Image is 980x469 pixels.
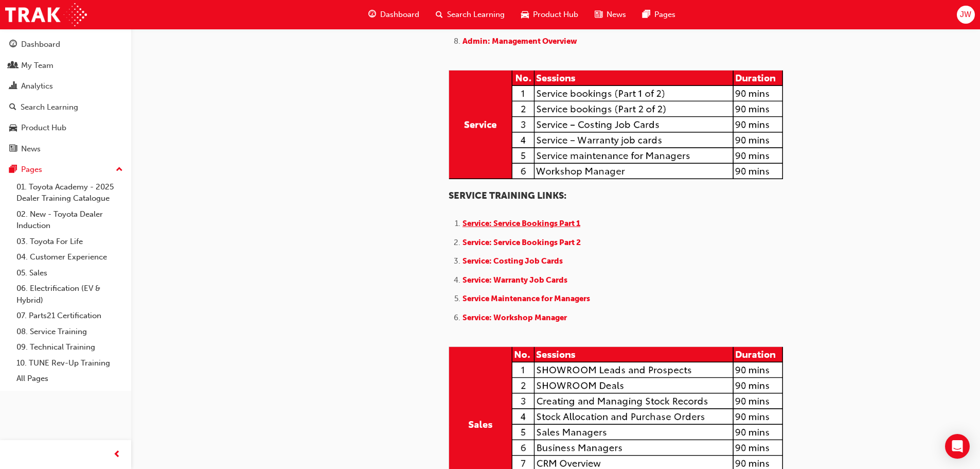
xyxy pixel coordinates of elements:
span: Search Learning [447,9,505,21]
button: JW [957,6,975,24]
a: 01. Toyota Academy - 2025 Dealer Training Catalogue [12,179,127,206]
a: Service: Workshop Manager [462,313,567,322]
a: News [4,140,127,159]
button: Pages [4,160,127,179]
span: guage-icon [368,8,376,21]
button: DashboardMy TeamAnalyticsSearch LearningProduct HubNews [4,33,127,160]
span: JW [960,9,971,21]
a: Service: Costing Job Cards [462,256,563,266]
span: pages-icon [9,165,17,175]
span: SERVICE TRAINING LINKS: [449,190,566,201]
span: car-icon [521,8,529,21]
a: All Pages [12,371,127,387]
a: Product Hub [4,118,127,137]
div: My Team [21,60,54,72]
span: pages-icon [643,8,650,21]
span: News [607,9,626,21]
a: guage-iconDashboard [360,4,427,25]
div: News [21,143,41,155]
span: search-icon [9,103,16,112]
a: car-iconProduct Hub [513,4,586,25]
span: Dashboard [380,9,419,21]
a: 08. Service Training [12,324,127,340]
div: Product Hub [21,122,66,134]
span: Product Hub [533,9,578,21]
span: search-icon [436,8,443,21]
div: Search Learning [21,101,78,113]
span: guage-icon [9,40,17,49]
a: Analytics [4,77,127,96]
a: Search Learning [4,98,127,117]
a: My Team [4,56,127,75]
a: 03. Toyota For Life [12,234,127,250]
a: 07. Parts21 Certification [12,308,127,324]
a: Service: Warranty Job Cards [462,275,567,285]
a: search-iconSearch Learning [427,4,513,25]
span: car-icon [9,124,17,133]
a: 04. Customer Experience [12,249,127,265]
span: news-icon [9,145,17,154]
div: Open Intercom Messenger [945,434,970,459]
div: Analytics [21,80,53,92]
span: Pages [654,9,675,21]
a: 02. New - Toyota Dealer Induction [12,206,127,234]
a: 06. Electrification (EV & Hybrid) [12,281,127,308]
a: Service: Service Bookings Part 1 [462,219,580,228]
a: news-iconNews [586,4,634,25]
img: Trak [5,3,87,26]
a: Dashboard [4,35,127,54]
span: people-icon [9,61,17,71]
a: Service: Service Bookings Part 2 [462,238,581,247]
a: 05. Sales [12,265,127,281]
span: chart-icon [9,82,17,91]
span: news-icon [595,8,602,21]
a: 09. Technical Training [12,339,127,355]
span: prev-icon [113,448,121,461]
div: Pages [21,164,42,176]
a: 10. TUNE Rev-Up Training [12,355,127,371]
a: Admin: Management Overview [462,37,577,46]
a: Service Maintenance for Managers [462,294,590,303]
a: pages-iconPages [634,4,684,25]
span: up-icon [116,163,123,177]
div: Dashboard [21,39,60,50]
